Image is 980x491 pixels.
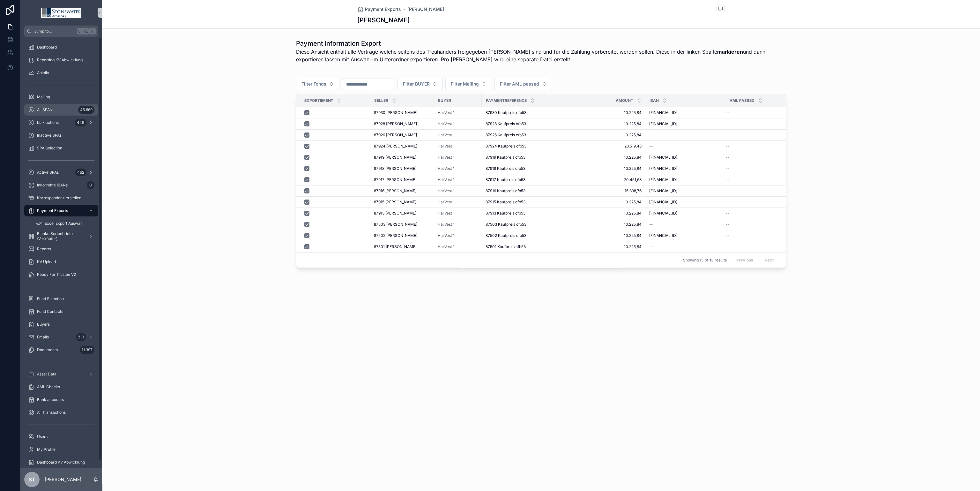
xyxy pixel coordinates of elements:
span: [FINANCIAL_ID] [649,233,677,238]
span: 87926 Kaufpreis cfb53 [486,132,526,138]
span: Showing 13 of 13 results [683,258,727,263]
span: HarVest 1 [438,155,455,160]
a: 10.225,84 [599,166,642,171]
span: 10.225,84 [599,211,642,216]
span: -- [726,222,730,227]
a: -- [726,144,786,149]
a: HarVest 1 [438,132,478,138]
div: 462 [75,169,86,176]
a: 10.225,84 [599,121,642,126]
a: HarVest 1 [438,222,455,227]
span: [FINANCIAL_ID] [649,188,677,193]
span: 87915 [PERSON_NAME] [374,200,416,205]
span: Active SPAs [37,170,59,175]
span: Bank accounts [37,397,64,402]
span: 87930 [PERSON_NAME] [374,110,417,115]
span: SELLER [374,98,388,103]
a: Fund Contacts [24,306,98,317]
a: Dashboard KV Abwicklung [24,457,98,468]
span: [FINANCIAL_ID] [649,110,677,115]
span: 87930 Kaufpreis cfb53 [486,110,526,115]
span: -- [649,132,653,138]
a: -- [726,166,786,171]
span: Diese Ansicht enthält alle Verträge welche seitens des Treuhänders freigegeben [PERSON_NAME] sind... [296,48,786,63]
a: -- [726,244,786,249]
span: -- [726,200,730,205]
a: -- [726,155,786,160]
a: 87913 Kaufpreis cfb53 [486,211,591,216]
img: App logo [41,8,81,18]
span: ST [29,476,35,483]
a: HarVest 1 [438,144,455,149]
span: HarVest 1 [438,110,455,115]
a: HarVest 1 [438,200,455,205]
span: 87915 Kaufpreis cfb53 [486,200,525,205]
span: 87918 [PERSON_NAME] [374,166,416,171]
a: [FINANCIAL_ID] [649,166,722,171]
span: Payment Exports [37,208,68,213]
a: HarVest 1 [438,155,478,160]
a: 87919 [PERSON_NAME] [374,155,430,160]
a: -- [649,222,722,227]
a: HarVest 1 [438,233,455,238]
a: -- [726,200,786,205]
a: HarVest 1 [438,166,455,171]
span: Amount [616,98,633,103]
a: 87918 Kaufpreis cfb53 [486,166,591,171]
span: Excel Export Auswahl [45,221,84,226]
span: Dashboard KV Abwicklung [37,460,85,465]
span: My Profile [37,447,56,452]
span: [PERSON_NAME] [407,6,444,12]
a: HarVest 1 [438,200,478,205]
a: 87917 [PERSON_NAME] [374,177,430,182]
a: 87913 [PERSON_NAME] [374,211,430,216]
span: Fund Selection [37,296,64,301]
span: HarVest 1 [438,244,455,249]
a: HarVest 1 [438,110,478,115]
span: PaymentReference [486,98,527,103]
a: 87502 [PERSON_NAME] [374,233,430,238]
a: 10.225,84 [599,233,642,238]
a: HarVest 1 [438,177,455,182]
a: 87926 [PERSON_NAME] [374,132,430,138]
span: Inactive SPAs [37,133,62,138]
a: HarVest 1 [438,166,478,171]
a: 87916 Kaufpreis cfb53 [486,188,591,193]
span: 87919 Kaufpreis cfb53 [486,155,525,160]
a: 87917 Kaufpreis cfb53 [486,177,591,182]
a: 87915 [PERSON_NAME] [374,200,430,205]
a: 87928 [PERSON_NAME] [374,121,430,126]
a: -- [649,244,722,249]
span: Asset Data [37,372,56,377]
span: -- [726,132,730,138]
a: [FINANCIAL_ID] [649,110,722,115]
span: Mailing [37,94,50,100]
a: 87501 [PERSON_NAME] [374,244,430,249]
a: 10.225,84 [599,132,642,138]
a: 10.225,84 [599,200,642,205]
a: HarVest 1 [438,211,478,216]
span: -- [726,110,730,115]
span: 10.225,84 [599,110,642,115]
a: KV Upload [24,256,98,268]
span: AML passed [730,98,754,103]
span: Blanko Serienbriefe (Verkäufer) [37,231,84,241]
a: 87926 Kaufpreis cfb53 [486,132,591,138]
a: 87502 Kaufpreis cfb53 [486,233,591,238]
span: 87916 [PERSON_NAME] [374,188,416,193]
a: Reports [24,243,98,255]
a: -- [726,222,786,227]
a: HarVest 1 [438,188,455,193]
span: Emails [37,335,49,340]
span: Filter Mailing [451,81,479,87]
a: HarVest 1 [438,132,455,138]
span: Ctrl [77,28,89,34]
span: 87928 [PERSON_NAME] [374,121,417,126]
